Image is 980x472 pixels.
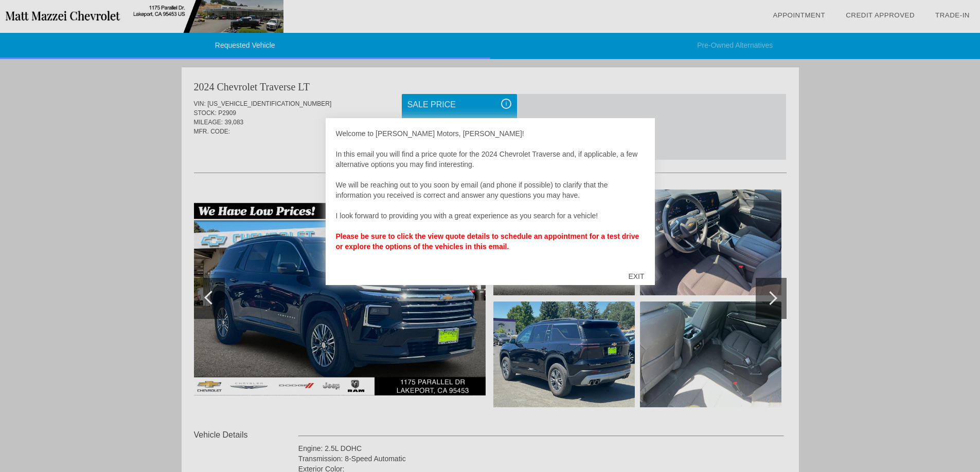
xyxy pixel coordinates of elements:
[336,128,645,262] div: Welcome to [PERSON_NAME] Motors, [PERSON_NAME]! In this email you will find a price quote for the...
[336,232,639,251] b: Please be sure to click the view quote details to schedule an appointment for a test drive or exp...
[935,11,970,19] a: Trade-In
[773,11,825,19] a: Appointment
[618,261,654,292] div: EXIT
[846,11,915,19] a: Credit Approved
